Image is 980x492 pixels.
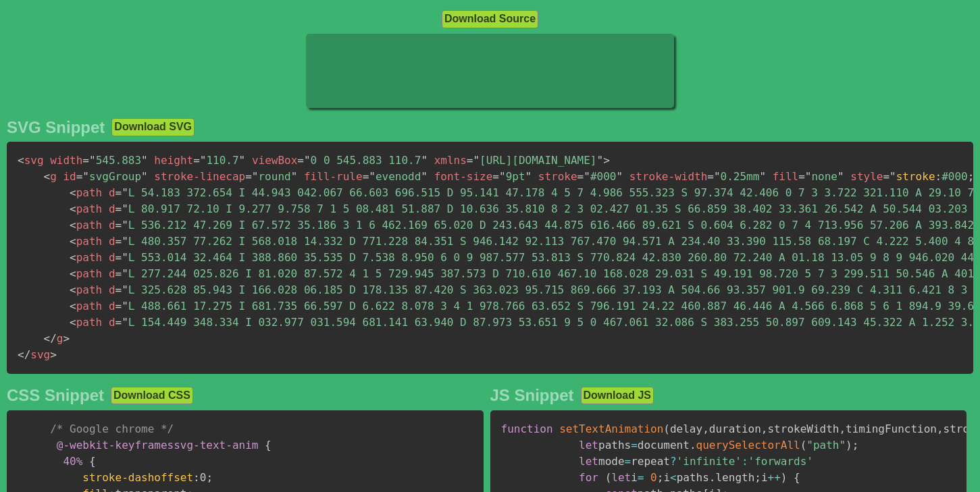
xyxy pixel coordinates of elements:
[122,267,128,280] span: "
[70,235,102,248] span: path
[109,267,115,280] span: d
[122,316,128,329] span: "
[577,170,584,183] span: =
[115,251,122,264] span: =
[109,283,115,296] span: d
[82,154,147,167] span: 545.883
[63,455,82,468] span: 40%
[798,170,805,183] span: =
[109,235,115,248] span: d
[122,251,128,264] span: "
[18,348,50,361] span: svg
[245,170,297,183] span: round
[111,387,193,404] button: Download CSS
[742,455,748,468] span: :
[579,471,598,484] span: for
[89,455,96,468] span: {
[611,471,631,484] span: let
[115,267,122,280] span: =
[467,154,603,167] span: [URL][DOMAIN_NAME]
[245,170,252,183] span: =
[937,422,944,435] span: ,
[584,170,590,183] span: "
[44,170,51,183] span: <
[82,154,89,167] span: =
[499,170,506,183] span: "
[806,439,846,452] span: "path"
[473,154,480,167] span: "
[670,455,677,468] span: ?
[109,219,115,231] span: d
[115,300,122,312] span: =
[252,154,297,167] span: viewBox
[70,235,76,248] span: <
[690,439,696,452] span: .
[122,235,128,248] span: "
[846,439,852,452] span: )
[501,422,553,435] span: function
[935,170,942,183] span: :
[631,439,638,452] span: =
[70,202,76,215] span: <
[896,170,935,183] span: stroke
[467,154,473,167] span: =
[605,471,612,484] span: (
[7,386,104,405] h2: CSS Snippet
[559,422,663,435] span: setTextAnimation
[625,455,631,468] span: =
[70,186,76,199] span: <
[369,170,376,183] span: "
[696,439,800,452] span: querySelectorAll
[709,471,716,484] span: .
[707,170,714,183] span: =
[579,439,598,452] span: let
[70,283,102,296] span: path
[707,170,766,183] span: 0.25mm
[748,455,813,468] span: 'forwards'
[70,300,76,312] span: <
[525,170,532,183] span: "
[154,154,193,167] span: height
[206,471,213,484] span: ;
[122,283,128,296] span: "
[850,170,883,183] span: style
[115,186,122,199] span: =
[70,316,76,329] span: <
[50,348,57,361] span: >
[839,422,846,435] span: ,
[629,170,708,183] span: stroke-width
[577,170,623,183] span: #000
[442,10,538,28] button: Download Source
[76,170,148,183] span: svgGroup
[193,471,200,484] span: :
[761,422,768,435] span: ,
[492,170,532,183] span: 9pt
[490,386,574,405] h2: JS Snippet
[297,154,304,167] span: =
[18,348,30,361] span: </
[538,170,577,183] span: stroke
[154,170,245,183] span: stroke-linecap
[89,154,96,167] span: "
[109,202,115,215] span: d
[421,170,428,183] span: "
[363,170,428,183] span: evenodd
[70,283,76,296] span: <
[70,316,102,329] span: path
[670,471,677,484] span: <
[421,154,428,167] span: "
[193,154,245,167] span: 110.7
[141,154,148,167] span: "
[70,251,76,264] span: <
[434,170,493,183] span: font-size
[57,439,174,452] span: @-webkit-keyframes
[616,170,623,183] span: "
[115,219,122,231] span: =
[115,283,122,296] span: =
[44,332,57,345] span: </
[44,332,63,345] span: g
[852,439,859,452] span: ;
[239,154,246,167] span: "
[597,154,604,167] span: "
[70,267,76,280] span: <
